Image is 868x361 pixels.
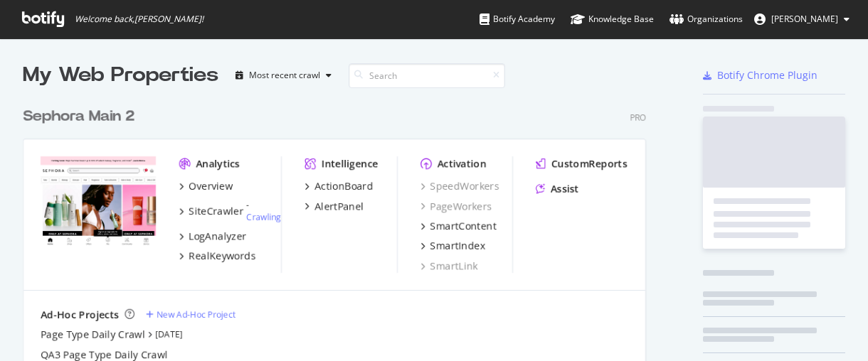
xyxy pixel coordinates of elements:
button: [PERSON_NAME] [743,8,861,31]
a: SmartLink [420,259,478,273]
span: Welcome back, [PERSON_NAME] ! [75,14,203,25]
a: CustomReports [536,156,628,171]
a: ActionBoard [305,179,373,193]
a: Botify Chrome Plugin [703,68,817,82]
a: Page Type Daily Crawl [41,328,145,342]
div: Most recent crawl [249,71,320,80]
div: Activation [438,156,487,171]
div: Overview [189,179,233,193]
div: Sephora Main 2 [23,107,134,127]
button: Most recent crawl [230,64,337,87]
div: Ad-Hoc Projects [41,308,119,322]
a: SpeedWorkers [420,179,499,193]
div: Organizations [669,12,743,26]
div: LogAnalyzer [189,229,246,243]
div: New Ad-Hoc Project [157,308,235,320]
a: PageWorkers [420,199,492,213]
a: LogAnalyzer [179,229,246,243]
div: CustomReports [551,156,628,171]
a: RealKeywords [179,249,255,263]
a: AlertPanel [305,199,364,213]
div: Pro [630,112,646,124]
span: Louise Huang [771,13,838,25]
div: RealKeywords [189,249,255,263]
a: New Ad-Hoc Project [146,308,235,320]
a: SmartContent [420,219,497,233]
div: Knowledge Base [571,12,654,26]
div: SiteCrawler [189,204,243,218]
div: - [246,199,281,223]
div: My Web Properties [23,61,218,90]
input: Search [349,63,505,88]
img: www.sephora.com [41,156,156,249]
div: ActionBoard [314,179,373,193]
a: Overview [179,179,233,193]
div: Intelligence [322,156,378,171]
a: [DATE] [155,328,183,340]
div: SmartIndex [430,239,485,253]
div: AlertPanel [314,199,364,213]
div: SmartContent [430,219,497,233]
a: SiteCrawler- Crawling [179,199,281,223]
a: Crawling [246,211,281,223]
div: Assist [551,182,579,196]
div: Botify Chrome Plugin [717,68,817,82]
a: Sephora Main 2 [23,107,140,127]
div: Analytics [196,156,240,171]
a: Assist [536,182,579,196]
div: Botify Academy [480,12,555,26]
a: SmartIndex [420,239,485,253]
